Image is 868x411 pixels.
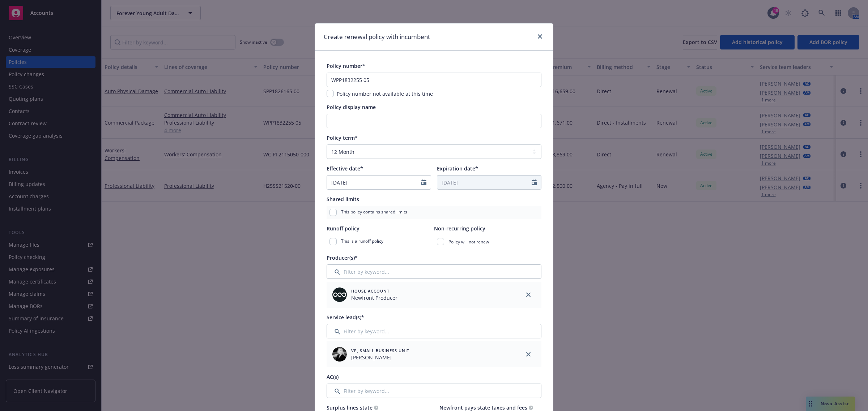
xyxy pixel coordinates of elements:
input: Filter by keyword... [327,324,541,338]
span: Policy number not available at this time [337,90,433,97]
span: Runoff policy [327,225,359,232]
input: Filter by keyword... [327,264,541,279]
span: Non-recurring policy [434,225,485,232]
span: Effective date* [327,165,363,172]
span: VP, Small Business Unit [351,347,409,354]
svg: Calendar [532,179,537,185]
div: This policy contains shared limits [327,206,541,219]
span: Expiration date* [437,165,478,172]
span: Policy number* [327,62,365,69]
input: Filter by keyword... [327,384,541,398]
span: Shared limits [327,196,359,203]
div: This is a runoff policy [327,235,434,248]
span: Newfront Producer [351,294,397,302]
span: Producer(s)* [327,254,358,261]
span: Newfront pays state taxes and fees [439,404,527,411]
a: close [524,290,533,299]
a: close [524,350,533,359]
span: House Account [351,288,397,294]
h1: Create renewal policy with incumbent [324,32,430,42]
span: Service lead(s)* [327,314,364,321]
span: AC(s) [327,373,339,380]
img: employee photo [332,347,347,362]
span: Policy term* [327,134,358,141]
input: MM/DD/YYYY [327,176,421,189]
img: employee photo [332,287,347,302]
input: MM/DD/YYYY [437,176,532,189]
span: Policy display name [327,104,376,111]
span: Surplus lines state [327,404,373,411]
div: Policy will not renew [434,235,541,248]
svg: Calendar [421,179,426,185]
span: [PERSON_NAME] [351,354,409,361]
a: close [536,32,544,41]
